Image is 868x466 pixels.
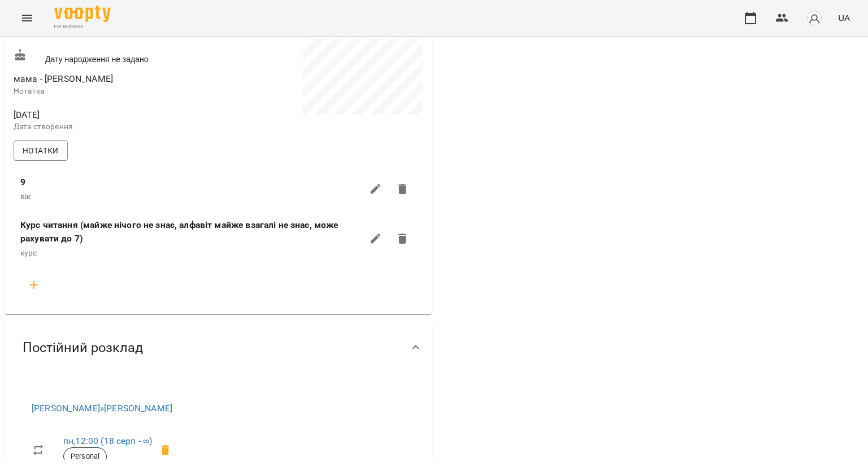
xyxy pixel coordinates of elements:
a: [PERSON_NAME]»[PERSON_NAME] [32,403,172,414]
span: Нотатки [23,144,59,157]
img: avatar_s.png [806,10,822,26]
p: Дата створення [14,121,216,133]
span: Постійний розклад [23,339,143,357]
div: Постійний розклад [5,319,432,377]
button: Menu [14,5,41,32]
a: пн,12:00 (18 серп - ∞) [63,436,152,446]
span: For Business [54,23,111,30]
span: вік [20,192,31,201]
label: 9 [20,175,25,189]
img: Voopty Logo [54,6,111,22]
label: Курс читання (майже нічого не знає, алфавіт майже взагалі не знає, може рахувати до 7) [20,218,362,245]
button: UA [834,7,854,28]
span: Видалити приватний урок Половинка Вікторія пн 12:00 клієнта Дамір Мунтян [152,437,179,464]
span: мама - [PERSON_NAME] [14,73,113,84]
span: Personal [64,451,106,461]
p: Нотатка [14,86,216,97]
button: Нотатки [14,140,68,161]
span: курс [20,248,37,257]
span: [DATE] [14,108,216,122]
div: Дату народження не задано [11,46,218,67]
span: UA [838,12,850,24]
